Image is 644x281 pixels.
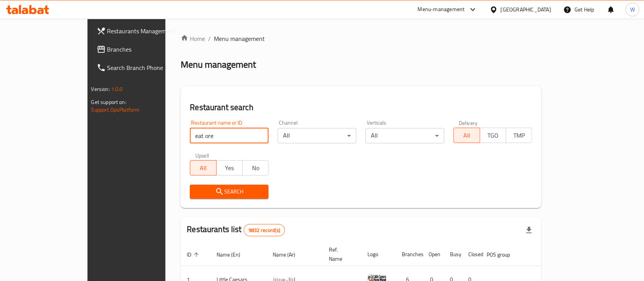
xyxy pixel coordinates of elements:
span: Name (Ar) [273,250,305,259]
a: Branches [91,40,195,58]
span: 1.0.0 [111,84,123,94]
span: Search Branch Phone [107,63,189,72]
span: TMP [509,130,529,141]
label: Delivery [459,120,478,125]
span: Ref. Name [329,245,352,263]
span: Name (En) [217,250,250,259]
div: [GEOGRAPHIC_DATA] [501,5,551,14]
button: Search [190,185,269,199]
span: Branches [107,45,189,54]
button: TGO [480,128,506,143]
span: No [246,162,265,174]
span: Restaurants Management [107,26,189,36]
button: No [242,160,269,175]
span: ID [187,250,201,259]
span: All [457,130,477,141]
div: Menu-management [418,5,465,14]
button: Yes [216,160,243,175]
span: TGO [483,130,503,141]
span: W [630,5,635,14]
button: All [453,128,480,143]
input: Search for restaurant name or ID.. [190,128,269,143]
th: Logo [361,243,396,266]
button: All [190,160,216,175]
th: Branches [396,243,422,266]
div: All [278,128,356,143]
h2: Restaurants list [187,224,285,236]
h2: Menu management [181,58,256,71]
th: Busy [444,243,462,266]
span: Version: [91,84,110,94]
div: Export file [520,221,538,239]
span: All [193,162,213,174]
span: POS group [487,250,520,259]
th: Open [422,243,444,266]
a: Restaurants Management [91,22,195,40]
span: Get support on: [91,97,126,107]
button: TMP [506,128,532,143]
label: Upsell [195,153,209,158]
span: 9832 record(s) [244,227,285,234]
th: Closed [462,243,481,266]
h2: Restaurant search [190,102,532,113]
div: Total records count [244,224,285,236]
a: Support.OpsPlatform [91,105,140,115]
span: Search [196,187,262,197]
div: All [366,128,444,143]
li: / [208,34,211,43]
span: Menu management [214,34,265,43]
span: Yes [220,162,239,174]
a: Search Branch Phone [91,58,195,77]
nav: breadcrumb [181,34,541,43]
